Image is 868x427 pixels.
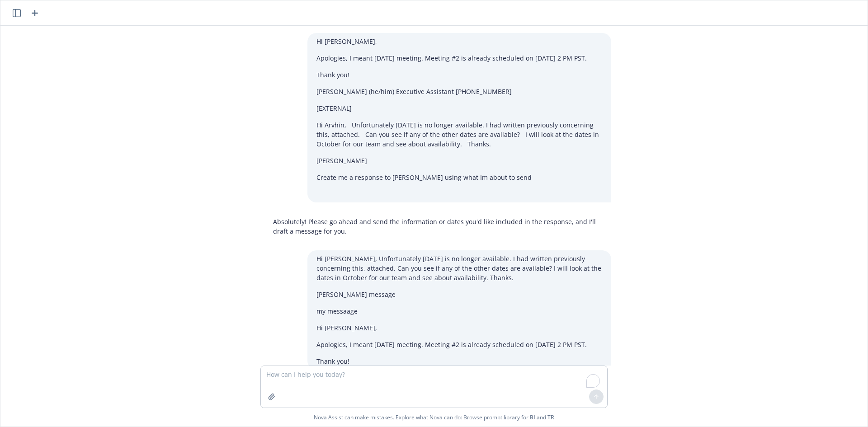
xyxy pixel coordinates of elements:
[261,366,607,408] textarea: To enrich screen reader interactions, please activate Accessibility in Grammarly extension settings
[316,87,602,96] p: [PERSON_NAME] (he/him) Executive Assistant [PHONE_NUMBER]
[314,408,554,427] span: Nova Assist can make mistakes. Explore what Nova can do: Browse prompt library for and
[316,120,602,149] p: Hi Arvhin, Unfortunately [DATE] is no longer available. I had written previously concerning this,...
[316,254,602,282] p: Hi [PERSON_NAME], Unfortunately [DATE] is no longer available. I had written previously concernin...
[316,306,602,316] p: my messaage
[316,290,602,299] p: [PERSON_NAME] message
[547,413,554,421] a: TR
[316,173,602,182] p: Create me a response to [PERSON_NAME] using what Im about to send
[316,53,602,63] p: Apologies, I meant [DATE] meeting. Meeting #2 is already scheduled on [DATE] 2 PM PST.
[316,70,602,80] p: Thank you!
[316,323,602,333] p: Hi [PERSON_NAME],
[273,217,602,236] p: Absolutely! Please go ahead and send the information or dates you'd like included in the response...
[316,156,602,165] p: [PERSON_NAME]
[316,340,602,349] p: Apologies, I meant [DATE] meeting. Meeting #2 is already scheduled on [DATE] 2 PM PST.
[316,37,602,46] p: Hi [PERSON_NAME],
[316,357,602,366] p: Thank you!
[316,103,602,113] p: [EXTERNAL]
[530,413,535,421] a: BI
